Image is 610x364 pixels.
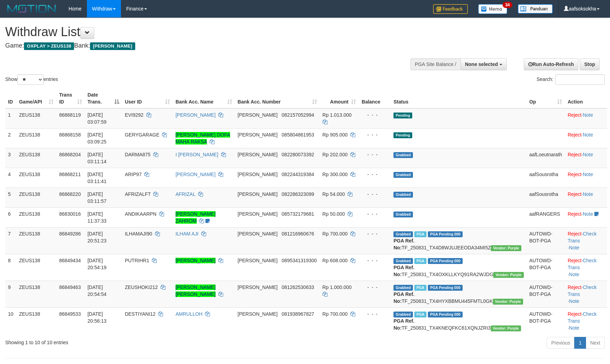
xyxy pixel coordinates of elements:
span: 86849434 [59,258,81,263]
span: ANDIKAARPN [125,211,156,217]
span: [DATE] 11:37:33 [88,211,107,224]
td: · · [565,281,607,307]
td: ZEUS138 [16,227,56,254]
span: Pending [393,113,412,118]
a: Reject [568,172,581,177]
span: [DATE] 20:51:23 [88,231,107,243]
span: [DATE] 03:11:41 [88,172,107,184]
h1: Withdraw List [5,25,400,39]
td: · [565,108,607,129]
td: ZEUS138 [16,128,56,148]
span: Marked by aafRornrotha [414,258,426,264]
a: Reject [568,191,581,197]
th: Game/API: activate to sort column ascending [16,89,56,108]
span: Rp 1.013.000 [323,112,352,118]
th: ID [5,89,16,108]
span: 86849533 [59,311,81,317]
span: Copy 082157052994 to clipboard [282,112,314,118]
a: AMRULLOH [176,311,203,317]
td: ZEUS138 [16,108,56,129]
span: Rp 905.000 [323,132,348,138]
b: PGA Ref. No: [393,291,414,304]
div: - - - [361,210,388,217]
a: Reject [568,258,581,263]
td: 4 [5,168,16,188]
span: Copy 082244319384 to clipboard [282,172,314,177]
a: Note [583,112,593,118]
a: Reject [568,132,581,138]
a: Reject [568,311,581,317]
span: [PERSON_NAME] [238,152,278,157]
a: Reject [568,284,581,290]
span: Rp 608.000 [323,258,348,263]
div: - - - [361,151,388,158]
span: Rp 700.000 [323,231,348,237]
td: ZEUS138 [16,188,56,207]
span: Pending [393,132,412,138]
td: 5 [5,188,16,207]
span: Rp 700.000 [323,311,348,317]
span: [PERSON_NAME] [238,211,278,217]
span: [PERSON_NAME] [238,231,278,237]
a: Note [583,172,593,177]
span: None selected [465,61,498,67]
a: Stop [580,58,600,70]
span: [DATE] 20:54:19 [88,258,107,270]
td: aafLoeutnarath [527,148,565,168]
span: Grabbed [393,152,413,158]
td: AUTOWD-BOT-PGA [527,254,565,281]
span: 34 [503,2,512,8]
span: Marked by aafRornrotha [414,285,426,291]
div: - - - [361,230,388,237]
th: Status [391,89,526,108]
span: PGA Pending [428,312,463,317]
td: · [565,168,607,188]
td: 3 [5,148,16,168]
span: [DATE] 03:11:14 [88,152,107,164]
td: · · [565,254,607,281]
span: EVI9292 [125,112,144,118]
span: Grabbed [393,231,413,237]
span: Copy 085804861953 to clipboard [282,132,314,138]
a: Reject [568,211,581,217]
td: 6 [5,207,16,227]
b: PGA Ref. No: [393,318,414,331]
span: Copy 081938967827 to clipboard [282,311,314,317]
td: AUTOWD-BOT-PGA [527,227,565,254]
td: 10 [5,307,16,334]
span: ILHAMAJI90 [125,231,152,237]
span: Grabbed [393,212,413,217]
div: - - - [361,131,388,138]
span: [DATE] 20:56:13 [88,311,107,324]
span: Rp 54.000 [323,191,345,197]
span: Rp 1.000.000 [323,284,352,290]
td: 1 [5,108,16,129]
button: None selected [461,58,507,70]
span: ARIP97 [125,172,141,177]
a: Check Trans [568,258,596,270]
span: Vendor URL: https://trx4.1velocity.biz [491,325,521,331]
span: [PERSON_NAME] [238,172,278,177]
span: GERYGARAGE [125,132,159,138]
a: ILHAM AJI [176,231,198,237]
div: - - - [361,111,388,118]
td: ZEUS138 [16,148,56,168]
div: - - - [361,171,388,178]
a: [PERSON_NAME] [PERSON_NAME] [176,284,215,297]
a: [PERSON_NAME] [176,172,215,177]
td: aafSousrotha [527,188,565,207]
a: Note [569,298,579,304]
td: aafSousrotha [527,168,565,188]
span: [PERSON_NAME] [90,42,135,50]
td: TF_250831_TX4D8WJUJEEODA34MI5Z [391,227,526,254]
td: 8 [5,254,16,281]
a: Reject [568,231,581,237]
span: Grabbed [393,192,413,198]
span: [DATE] 20:54:54 [88,284,107,297]
span: [DATE] 03:07:59 [88,112,107,125]
td: 2 [5,128,16,148]
td: · [565,207,607,227]
b: PGA Ref. No: [393,265,414,277]
td: · [565,128,607,148]
a: [PERSON_NAME] [176,258,215,263]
